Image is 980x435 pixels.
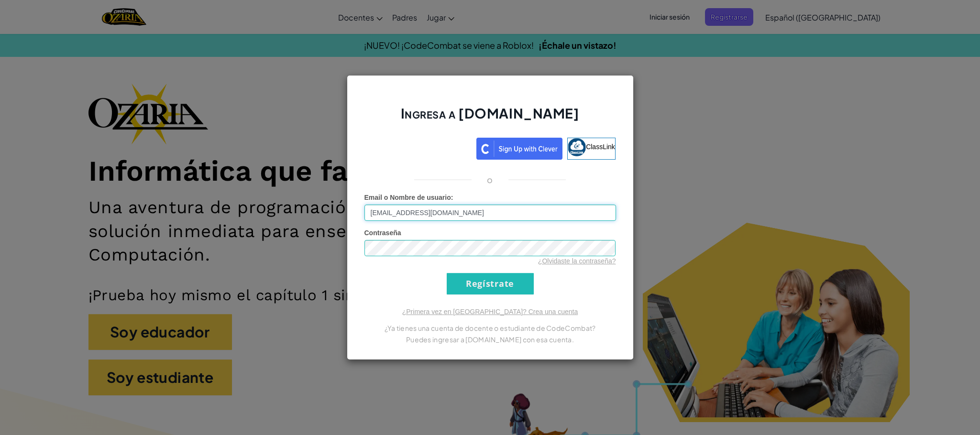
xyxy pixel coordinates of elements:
p: Puedes ingresar a [DOMAIN_NAME] con esa cuenta. [364,334,616,345]
span: Contraseña [364,229,401,237]
a: ¿Primera vez en [GEOGRAPHIC_DATA]? Crea una cuenta [402,308,578,315]
iframe: Botón Iniciar sesión con Google [360,137,476,158]
img: classlink-logo-small.png [568,138,586,156]
h2: Ingresa a [DOMAIN_NAME] [364,104,616,132]
p: ¿Ya tienes una cuenta de docente o estudiante de CodeCombat? [364,322,616,334]
span: Email o Nombre de usuario [364,194,451,201]
span: ClassLink [586,143,615,151]
a: ¿Olvidaste la contraseña? [538,257,616,265]
input: Regístrate [447,273,534,294]
label: : [364,193,453,202]
img: clever_sso_button@2x.png [476,138,562,160]
p: o [487,174,493,185]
